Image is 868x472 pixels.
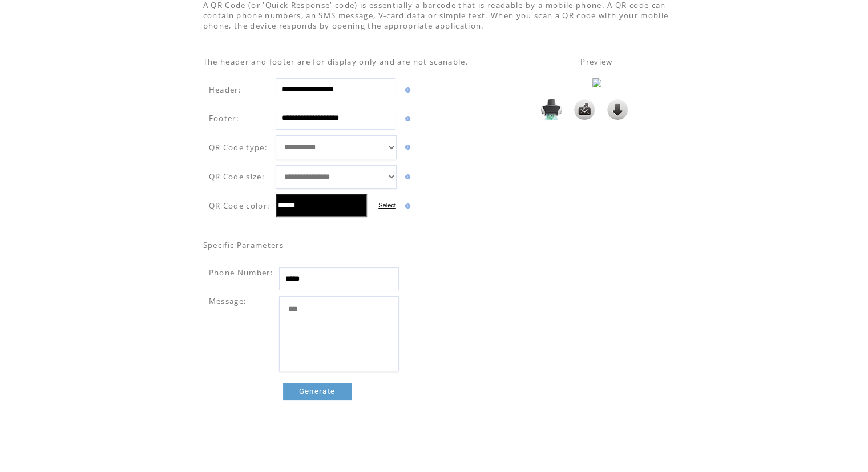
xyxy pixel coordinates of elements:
span: Specific Parameters [203,240,284,250]
img: Click to download [607,99,628,120]
img: help.gif [402,174,410,179]
span: Header: [209,85,241,95]
img: help.gif [402,145,410,150]
a: Send it to my email [574,114,595,121]
img: Send it to my email [574,99,595,120]
img: eAF1Uc1LG0EUfwkNelCQphcRUVKhlzKrklIhFcQoRdkSmmiL7em5-7KZdHdnnJ1Npkq99WKhF.8Er-2lf0aP3nsTREQKvfTan... [592,78,601,87]
span: QR Code size: [209,171,265,182]
span: Phone Number: [209,267,273,278]
span: Message: [209,296,247,306]
img: help.gif [402,203,410,209]
span: The header and footer are for display only and are not scanable. [203,57,469,67]
a: Generate [283,383,352,400]
span: Footer: [209,113,239,123]
img: help.gif [402,116,410,121]
img: help.gif [402,87,410,93]
label: Select [378,202,396,209]
span: QR Code color: [209,201,271,211]
span: QR Code type: [209,142,268,153]
img: Print it [541,99,562,120]
span: Preview [580,57,612,67]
